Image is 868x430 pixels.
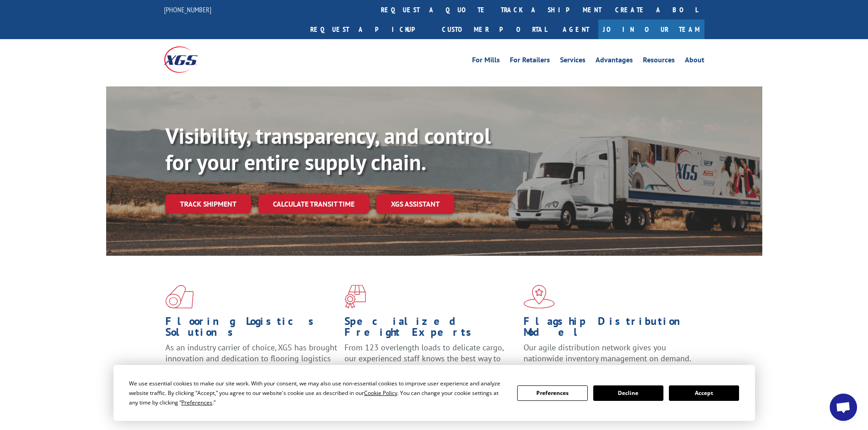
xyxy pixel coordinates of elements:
[344,342,517,383] p: From 123 overlength loads to delicate cargo, our experienced staff knows the best way to move you...
[113,365,755,421] div: Cookie Consent Prompt
[165,194,251,213] a: Track shipment
[258,194,369,214] a: Calculate transit time
[165,316,338,342] h1: Flooring Logistics Solutions
[164,5,211,14] a: [PHONE_NUMBER]
[830,394,857,421] a: Open chat
[554,20,598,39] a: Agent
[344,285,366,309] img: xgs-icon-focused-on-flooring-red
[303,20,435,39] a: Request a pickup
[165,121,491,176] b: Visibility, transparency, and control for your entire supply chain.
[643,56,675,66] a: Resources
[165,285,194,309] img: xgs-icon-total-supply-chain-intelligence-red
[364,389,397,397] span: Cookie Policy
[593,385,663,401] button: Decline
[524,342,691,364] span: Our agile distribution network gives you nationwide inventory management on demand.
[524,285,555,309] img: xgs-icon-flagship-distribution-model-red
[472,56,500,66] a: For Mills
[510,56,550,66] a: For Retailers
[517,385,587,401] button: Preferences
[669,385,739,401] button: Accept
[685,56,704,66] a: About
[598,20,704,39] a: Join Our Team
[165,342,337,374] span: As an industry carrier of choice, XGS has brought innovation and dedication to flooring logistics...
[344,316,517,342] h1: Specialized Freight Experts
[376,194,454,214] a: XGS ASSISTANT
[181,399,212,406] span: Preferences
[435,20,554,39] a: Customer Portal
[129,379,506,407] div: We use essential cookies to make our site work. With your consent, we may also use non-essential ...
[524,316,696,342] h1: Flagship Distribution Model
[560,56,586,66] a: Services
[596,56,633,66] a: Advantages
